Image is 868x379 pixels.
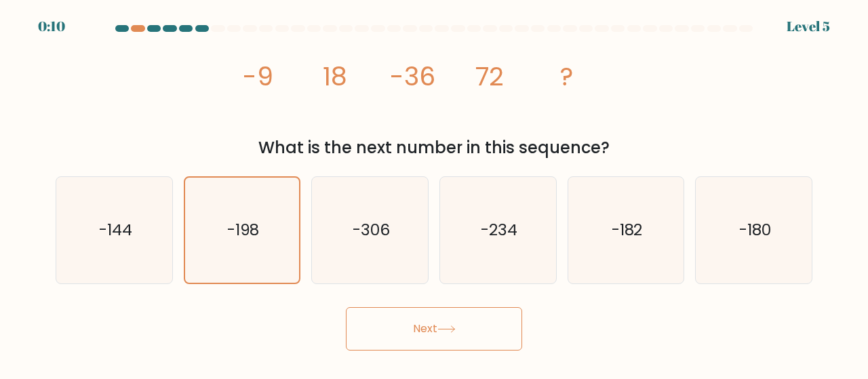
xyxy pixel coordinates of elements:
[227,219,260,241] text: -198
[353,219,390,241] text: -306
[64,136,804,160] div: What is the next number in this sequence?
[612,219,643,241] text: -182
[787,16,830,37] div: Level 5
[243,58,273,94] tspan: -9
[481,219,517,241] text: -234
[98,219,132,241] text: -144
[323,58,347,94] tspan: 18
[38,16,65,37] div: 0:10
[560,58,573,94] tspan: ?
[475,58,504,94] tspan: 72
[739,219,771,241] text: -180
[390,58,435,94] tspan: -36
[346,307,522,351] button: Next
